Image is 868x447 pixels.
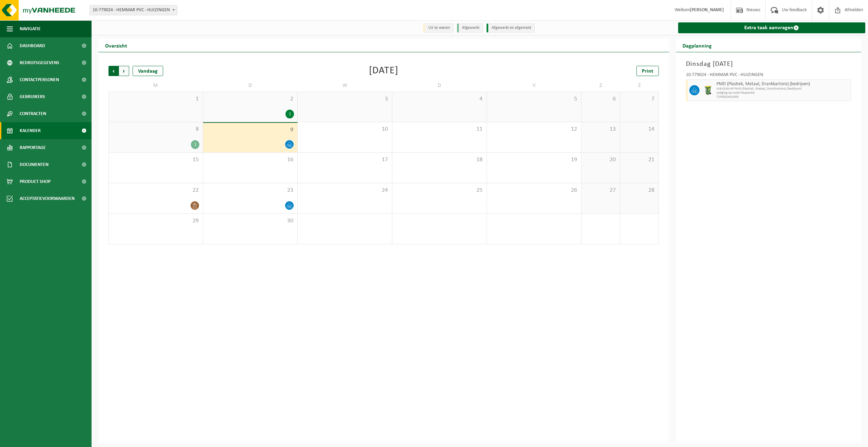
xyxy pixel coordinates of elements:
[585,95,616,103] span: 6
[716,95,849,99] span: T250002601909
[206,126,294,134] span: 9
[585,126,616,133] span: 13
[396,126,483,133] span: 11
[285,110,294,118] div: 1
[392,79,487,92] td: D
[20,54,59,71] span: Bedrijfsgegevens
[112,95,199,103] span: 1
[716,81,849,87] span: PMD (Plastiek, Metaal, Drankkartons) (bedrijven)
[301,156,389,164] span: 17
[585,156,616,164] span: 20
[20,37,45,54] span: Dashboard
[20,190,75,207] span: Acceptatievoorwaarden
[112,187,199,194] span: 22
[108,66,119,76] span: Vorige
[624,126,655,133] span: 14
[686,73,851,79] div: 10-779024 - HEMMAR PVC - HUIZINGEN
[678,22,866,33] a: Extra taak aanvragen
[490,156,578,164] span: 19
[20,88,45,105] span: Gebruikers
[490,187,578,194] span: 26
[108,79,203,92] td: M
[206,217,294,225] span: 30
[20,105,46,122] span: Contracten
[301,95,389,103] span: 3
[369,66,398,76] div: [DATE]
[423,23,454,33] li: Uit te voeren
[636,66,659,76] a: Print
[133,66,163,76] div: Vandaag
[676,39,718,52] h2: Dagplanning
[642,69,653,74] span: Print
[90,5,177,15] span: 10-779024 - HEMMAR PVC - HUIZINGEN
[624,187,655,194] span: 28
[191,140,199,149] div: 1
[112,217,199,225] span: 29
[206,95,294,103] span: 2
[301,126,389,133] span: 10
[703,85,713,95] img: WB-0240-HPE-GN-50
[206,187,294,194] span: 23
[112,126,199,133] span: 8
[716,87,849,91] span: WB-0240-HP PMD (Plastiek, Metaal, Drankkartons) (bedrijven)
[690,7,724,13] strong: [PERSON_NAME]
[20,173,51,190] span: Product Shop
[206,156,294,164] span: 16
[301,187,389,194] span: 24
[98,39,134,52] h2: Overzicht
[20,122,41,139] span: Kalender
[396,95,483,103] span: 4
[20,20,41,37] span: Navigatie
[396,156,483,164] span: 18
[90,5,177,15] span: 10-779024 - HEMMAR PVC - HUIZINGEN
[457,23,483,33] li: Afgewerkt
[487,79,581,92] td: V
[490,126,578,133] span: 12
[490,95,578,103] span: 5
[686,59,851,69] h3: Dinsdag [DATE]
[20,139,46,156] span: Rapportage
[585,187,616,194] span: 27
[112,156,199,164] span: 15
[624,95,655,103] span: 7
[620,79,659,92] td: Z
[203,79,298,92] td: D
[119,66,129,76] span: Volgende
[298,79,392,92] td: W
[716,91,849,95] span: Lediging op vaste frequentie
[396,187,483,194] span: 25
[20,71,59,88] span: Contactpersonen
[20,156,48,173] span: Documenten
[487,23,535,33] li: Afgewerkt en afgemeld
[581,79,620,92] td: Z
[624,156,655,164] span: 21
